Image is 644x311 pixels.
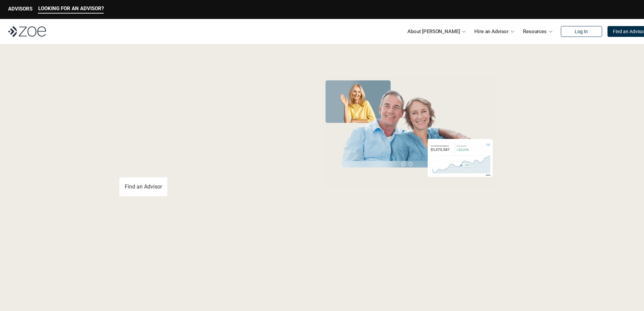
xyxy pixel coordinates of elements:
p: Find an Advisor [125,183,162,190]
img: Zoe Financial Hero Image [319,77,499,187]
p: About [PERSON_NAME] [407,26,460,37]
p: Log In [575,29,588,35]
a: Log In [561,26,602,37]
p: Hire an Advisor [474,26,508,37]
p: ADVISORS [8,6,32,12]
span: Grow Your Wealth [119,75,270,101]
p: LOOKING FOR AN ADVISOR? [38,5,104,12]
span: with a Financial Advisor [119,97,256,146]
p: Loremipsum: *DolOrsi Ametconsecte adi Eli Seddoeius tem inc utlaboreet. Dol 9361 MagNaal Enimadmi... [16,283,628,307]
p: You deserve an advisor you can trust. [PERSON_NAME], hire, and invest with vetted, fiduciary, fin... [119,153,294,169]
p: Resources [523,26,547,37]
a: Find an Advisor [119,177,167,196]
em: The information in the visuals above is for illustrative purposes only and does not represent an ... [315,191,503,195]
